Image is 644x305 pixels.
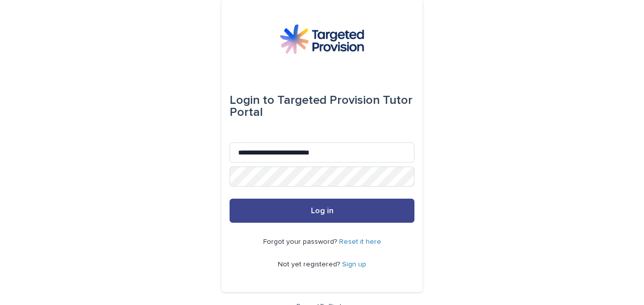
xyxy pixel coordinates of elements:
[339,238,381,245] a: Reset it here
[230,199,414,223] button: Log in
[230,86,414,126] div: Targeted Provision Tutor Portal
[311,207,334,215] span: Log in
[342,261,366,268] a: Sign up
[230,94,274,106] span: Login to
[280,24,364,54] img: M5nRWzHhSzIhMunXDL62
[263,238,339,245] span: Forgot your password?
[278,261,342,268] span: Not yet registered?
